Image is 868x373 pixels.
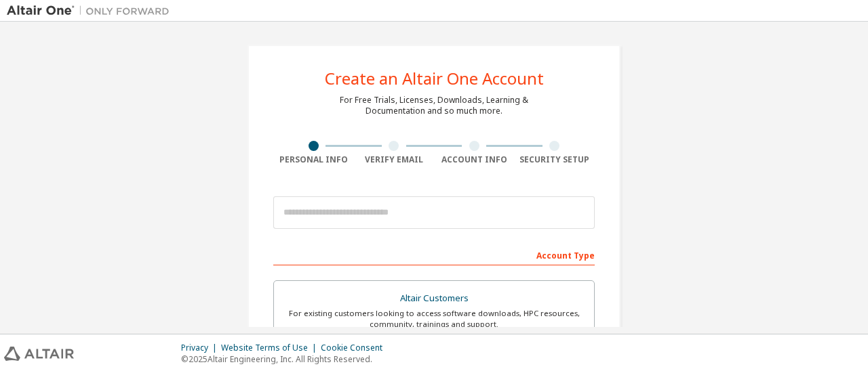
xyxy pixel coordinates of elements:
div: For Free Trials, Licenses, Downloads, Learning & Documentation and so much more. [340,95,528,116]
img: altair_logo.svg [4,347,74,361]
div: Cookie Consent [321,343,391,353]
div: Security Setup [515,154,595,165]
div: Account Info [434,154,515,165]
div: Create an Altair One Account [325,70,544,87]
div: Verify Email [354,154,435,165]
div: Account Type [273,244,595,265]
div: Privacy [181,343,221,353]
div: For existing customers looking to access software downloads, HPC resources, community, trainings ... [282,308,586,330]
div: Website Terms of Use [221,343,321,353]
img: Altair One [7,4,176,18]
p: © 2025 Altair Engineering, Inc. All Rights Reserved. [181,353,391,365]
div: Personal Info [273,154,354,165]
div: Altair Customers [282,289,586,308]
